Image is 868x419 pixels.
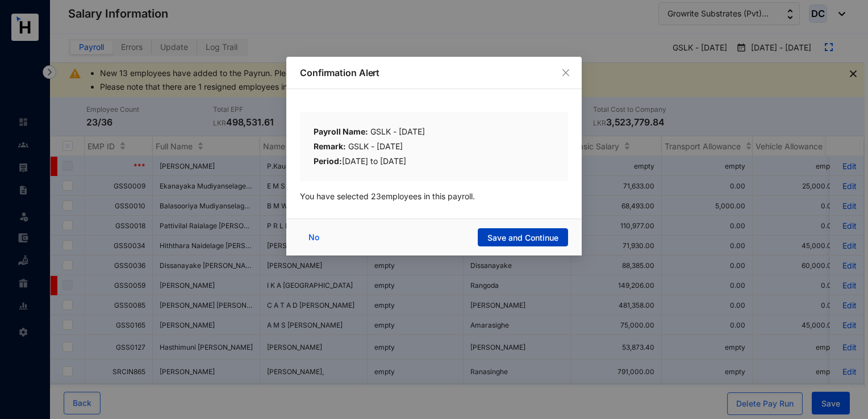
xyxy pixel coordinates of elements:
b: Payroll Name: [314,127,368,136]
button: No [300,228,331,246]
p: Confirmation Alert [300,66,568,79]
div: GSLK - [DATE] [314,125,554,140]
button: Close [560,66,572,79]
div: GSLK - [DATE] [314,140,554,155]
span: No [308,231,319,244]
span: You have selected 23 employees in this payroll. [300,191,475,201]
button: Save and Continue [478,228,568,246]
span: Save and Continue [487,232,558,244]
span: close [561,68,570,77]
div: [DATE] to [DATE] [314,155,554,167]
b: Remark: [314,141,346,151]
b: Period: [314,156,342,166]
